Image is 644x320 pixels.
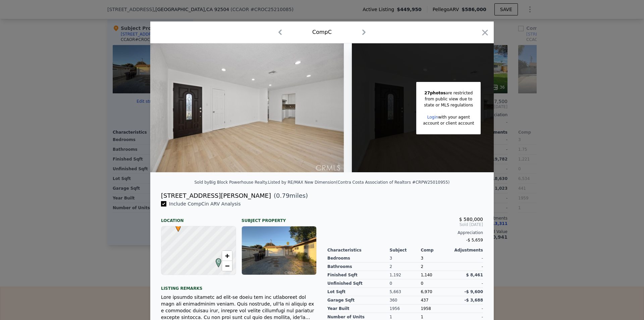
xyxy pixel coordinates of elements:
div: - [452,254,483,263]
span: -$ 5,659 [466,238,483,242]
div: 1958 [421,305,452,313]
div: Unfinished Sqft [327,279,390,288]
div: Listed by RE/MAX New Dimension (Contra Costa Association of Realtors #CRPW25010955) [268,180,449,185]
span: 3 [421,256,423,261]
div: - [452,305,483,313]
div: Comp C [312,28,332,36]
div: Adjustments [452,247,483,253]
div: 2 [421,263,452,271]
span: 0.79 [276,192,289,199]
div: 3 [390,254,421,263]
div: 2 [390,263,421,271]
div: Garage Sqft [327,296,390,305]
span: − [225,262,229,270]
div: 5,663 [390,288,421,296]
span: 27 photos [424,91,445,95]
div: Bedrooms [327,254,390,263]
div: Subject Property [241,213,317,223]
div: from public view due to [423,96,474,102]
img: Property Img [150,43,344,172]
div: Comp [421,247,452,253]
div: - [452,279,483,288]
span: 437 [421,298,428,303]
span: ( miles) [271,191,308,200]
span: Sold [DATE] [327,222,483,227]
div: Appreciation [327,230,483,235]
div: - [452,263,483,271]
a: Login [427,115,438,120]
div: Lot Sqft [327,288,390,296]
span: with your agent [438,115,470,120]
span: C [214,258,223,264]
a: Zoom in [222,251,232,261]
div: state or MLS regulations [423,102,474,108]
span: $ 8,461 [466,273,483,277]
div: Characteristics [327,247,390,253]
div: are restricted [423,90,474,96]
span: 1,140 [421,273,432,277]
div: C [214,258,218,262]
div: [STREET_ADDRESS][PERSON_NAME] [161,191,271,200]
span: 0 [421,281,423,286]
div: Listing remarks [161,280,317,291]
div: Subject [390,247,421,253]
div: • [174,223,178,227]
span: Include Comp C in ARV Analysis [166,201,244,207]
span: 6,970 [421,289,432,294]
span: -$ 9,600 [465,289,483,294]
div: account or client account [423,120,474,126]
span: + [225,252,229,260]
div: 360 [390,296,421,305]
div: Location [161,213,236,223]
div: Finished Sqft [327,271,390,279]
span: -$ 3,688 [465,298,483,303]
div: 0 [390,279,421,288]
a: Zoom out [222,261,232,271]
div: 1,192 [390,271,421,279]
div: Year Built [327,305,390,313]
div: Sold by Big Block Powerhouse Realty . [195,180,268,185]
span: $ 580,000 [459,217,483,222]
div: Bathrooms [327,263,390,271]
div: 1956 [390,305,421,313]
